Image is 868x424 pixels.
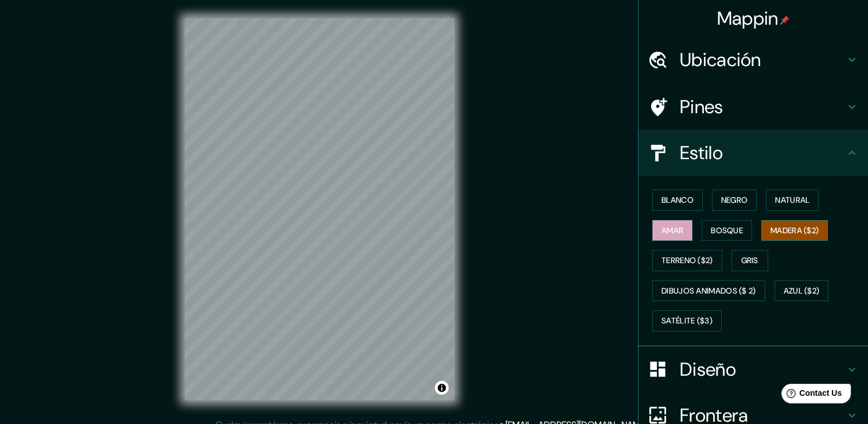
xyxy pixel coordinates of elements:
[639,37,868,83] div: Ubicación
[770,223,819,238] font: Madera ($2)
[766,379,855,411] iframe: Help widget launcher
[639,346,868,392] div: Diseño
[661,223,683,238] font: Amar
[680,48,845,71] h4: Ubicación
[652,220,692,241] button: Amar
[661,314,713,328] font: Satélite ($3)
[775,193,809,207] font: Natural
[721,193,748,207] font: Negro
[661,193,694,207] font: Blanco
[784,284,820,298] font: Azul ($2)
[680,95,845,118] h4: Pines
[652,250,722,271] button: Terreno ($2)
[661,253,713,268] font: Terreno ($2)
[639,130,868,176] div: Estilo
[761,220,828,241] button: Madera ($2)
[680,358,845,381] h4: Diseño
[652,310,722,332] button: Satélite ($3)
[652,190,703,211] button: Blanco
[702,220,752,241] button: Bosque
[639,84,868,130] div: Pines
[774,280,829,302] button: Azul ($2)
[717,6,779,30] font: Mappin
[731,250,768,271] button: Gris
[741,253,758,268] font: Gris
[780,16,789,25] img: pin-icon.png
[652,280,765,302] button: Dibujos animados ($ 2)
[711,223,743,238] font: Bosque
[661,284,756,298] font: Dibujos animados ($ 2)
[766,190,819,211] button: Natural
[185,18,454,400] canvas: Mapa
[712,190,757,211] button: Negro
[435,381,449,395] button: Alternar atribución
[680,141,845,164] h4: Estilo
